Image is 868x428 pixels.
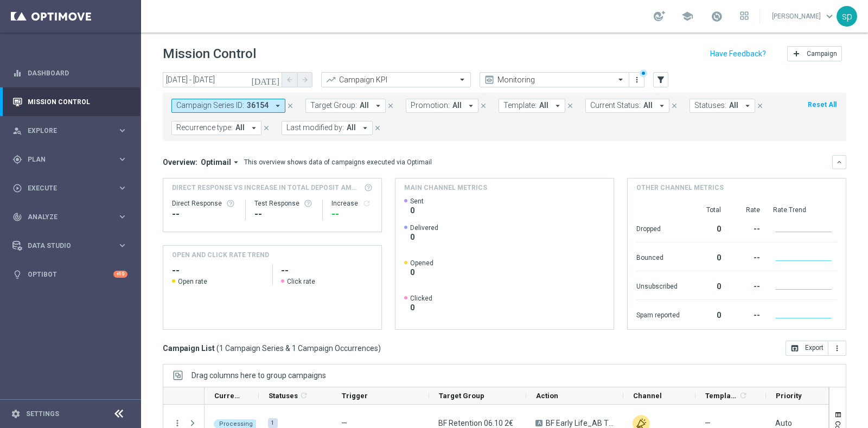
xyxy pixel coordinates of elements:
i: keyboard_arrow_right [117,154,127,164]
i: close [374,124,381,132]
i: keyboard_arrow_down [835,158,843,166]
div: Mission Control [12,87,127,116]
i: arrow_drop_down [466,101,476,111]
div: Execute [12,183,117,193]
div: Analyze [12,212,117,222]
div: Data Studio keyboard_arrow_right [12,241,128,250]
span: Auto [775,419,792,427]
h2: -- [281,264,373,277]
span: Trigger [342,392,368,400]
button: gps_fixed Plan keyboard_arrow_right [12,155,128,164]
span: Target Group [439,392,484,400]
button: more_vert [173,418,182,428]
div: Increase [331,199,373,208]
div: sp [837,6,857,27]
span: Recurrence type: [176,123,233,132]
i: arrow_drop_down [360,123,370,133]
span: Open rate [178,277,207,286]
button: more_vert [828,341,846,356]
a: Mission Control [28,87,127,116]
i: arrow_drop_down [657,101,667,111]
button: close [565,100,575,112]
span: Opened [410,259,433,267]
i: refresh [739,391,748,400]
span: All [729,101,738,110]
div: Direct Response [172,199,237,208]
div: 0 [693,219,721,237]
i: close [756,102,764,110]
i: arrow_drop_down [743,101,752,111]
a: [PERSON_NAME]keyboard_arrow_down [771,8,837,24]
button: track_changes Analyze keyboard_arrow_right [12,213,128,221]
div: Explore [12,126,117,136]
span: Processing [219,420,253,427]
span: Campaign Series ID: [176,101,244,110]
button: lightbulb Optibot +10 [12,270,128,279]
span: Target Group: [310,101,357,110]
button: Campaign Series ID: 36154 arrow_drop_down [171,99,285,113]
span: All [360,101,369,110]
span: Template: [503,101,537,110]
span: Explore [28,127,117,134]
button: Current Status: All arrow_drop_down [585,99,669,113]
button: keyboard_arrow_down [832,155,846,169]
i: refresh [299,391,308,400]
span: Sent [410,197,424,206]
span: Calculate column [737,389,748,401]
button: Last modified by: All arrow_drop_down [282,121,373,135]
i: arrow_drop_down [231,157,241,167]
i: close [263,124,270,132]
span: Templates [705,392,737,400]
button: more_vert [631,73,642,86]
span: 0 [410,303,432,312]
i: close [566,102,574,110]
div: 0 [693,248,721,265]
multiple-options-button: Export to CSV [786,343,846,352]
button: add Campaign [787,46,842,61]
span: ( [216,343,219,353]
a: Dashboard [28,59,127,87]
button: Reset All [807,99,838,111]
button: Optimail arrow_drop_down [197,157,244,167]
i: keyboard_arrow_right [117,183,127,193]
i: close [671,102,678,110]
span: All [235,123,245,132]
div: -- [734,248,760,265]
span: BF Early Life_AB TEST BF corto [546,418,614,428]
span: All [643,101,653,110]
i: [DATE] [251,75,280,85]
span: school [681,10,693,22]
div: Plan [12,155,117,164]
div: Rate Trend [773,206,837,214]
button: Promotion: All arrow_drop_down [406,99,478,113]
span: Optimail [201,157,231,167]
span: Clicked [410,294,432,303]
i: arrow_forward [301,76,309,84]
div: equalizer Dashboard [12,69,128,78]
div: Rate [734,206,760,214]
i: close [286,102,294,110]
i: filter_alt [656,75,666,85]
span: A [535,420,542,426]
i: equalizer [12,68,22,78]
button: [DATE] [250,72,282,88]
i: gps_fixed [12,155,22,164]
button: Statuses: All arrow_drop_down [690,99,755,113]
button: person_search Explore keyboard_arrow_right [12,126,128,135]
div: -- [331,208,373,221]
button: close [386,100,395,112]
i: arrow_drop_down [553,101,563,111]
div: -- [172,208,237,221]
div: This overview shows data of campaigns executed via Optimail [244,157,432,167]
i: track_changes [12,212,22,222]
h3: Campaign List [163,343,381,353]
button: Recurrence type: All arrow_drop_down [171,121,261,135]
button: arrow_forward [297,72,312,87]
span: Analyze [28,214,117,220]
h3: Overview: [163,157,197,167]
div: -- [734,305,760,323]
span: Direct Response VS Increase In Total Deposit Amount [172,183,361,193]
